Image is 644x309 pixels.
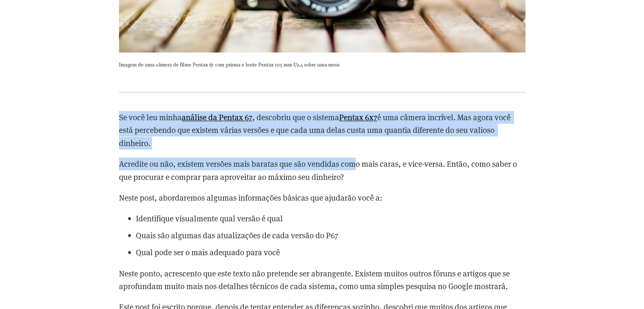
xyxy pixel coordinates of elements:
font: Qual pode ser o mais adequado para você [136,247,280,257]
font: Quais são algumas das atualizações de cada versão do P67 [136,230,338,240]
font: , descobriu que o sistema [252,112,339,122]
font: Acredite ou não, existem versões mais baratas que são vendidas como mais caras, e vice-versa. Ent... [119,158,519,182]
font: Neste ponto, acrescento que este texto não pretende ser abrangente. Existem muitos outros fóruns ... [119,268,511,291]
a: Pentax 6x7 [339,112,377,122]
a: análise da Pentax 67 [182,112,252,122]
font: Imagem de uma câmera de filme Pentax 67 com prisma e lente Pentax 105 mm f/2.4 sobre uma mesa [119,61,340,68]
font: Identifique visualmente qual versão é qual [136,213,283,223]
font: é uma câmera incrível. Mas agora você está percebendo que existem várias versões e que cada uma d... [119,112,512,148]
font: Neste post, abordaremos algumas informações básicas que ajudarão você a: [119,192,382,203]
font: Se você leu minha [119,112,182,122]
